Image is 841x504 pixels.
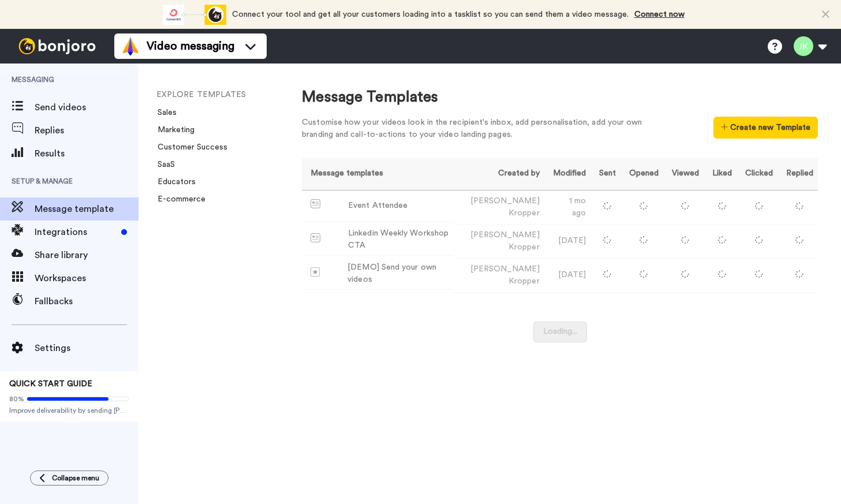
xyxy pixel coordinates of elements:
div: Event Attendee [348,200,408,212]
th: Clicked [737,158,778,190]
div: Linkedin Weekly Workshop CTA [348,227,449,252]
td: [DATE] [544,258,590,292]
th: Sent [590,158,621,190]
span: Share library [35,248,139,262]
img: Message-temps.svg [311,199,320,208]
td: [DATE] [544,224,590,258]
span: Collapse menu [52,473,99,483]
td: 1 mo ago [544,190,590,224]
li: EXPLORE TEMPLATES [156,89,312,101]
img: bj-logo-header-white.svg [14,38,100,54]
td: [PERSON_NAME] [454,190,544,224]
span: Integrations [35,225,117,239]
th: Liked [704,158,737,190]
th: Created by [454,158,544,190]
th: Opened [621,158,663,190]
th: Replied [778,158,818,190]
div: Customise how your videos look in the recipient's inbox, add personalisation, add your own brandi... [302,117,660,141]
img: vm-color.svg [121,37,140,55]
span: Improve deliverability by sending [PERSON_NAME]’s from your own email [9,406,129,415]
a: Connect now [634,10,685,18]
span: Fallbacks [35,294,139,308]
a: Customer Success [151,143,227,151]
a: Sales [151,109,177,117]
td: [PERSON_NAME] [454,224,544,258]
button: Collapse menu [30,471,109,486]
th: Viewed [663,158,704,190]
a: Educators [151,178,196,186]
button: Create new Template [713,117,818,139]
span: Send videos [35,100,139,114]
a: SaaS [151,160,175,169]
span: Kropper [509,277,540,285]
img: demo-template.svg [311,267,320,277]
a: Marketing [151,126,195,134]
span: Workspaces [35,271,139,285]
img: Message-temps.svg [311,233,320,242]
div: Message Templates [302,87,818,108]
span: Kropper [509,243,540,251]
td: [PERSON_NAME] [454,258,544,292]
span: Settings [35,341,139,355]
button: Loading... [533,322,587,342]
span: Kropper [509,209,540,217]
span: Results [35,147,139,160]
span: 80% [9,394,24,404]
th: Modified [544,158,590,190]
span: Connect your tool and get all your customers loading into a tasklist so you can send them a video... [232,10,629,18]
div: animation [163,5,226,25]
div: [DEMO] Send your own videos [347,262,449,286]
span: Video messaging [147,38,234,54]
span: Message template [35,202,139,216]
span: QUICK START GUIDE [9,380,92,388]
a: E-commerce [151,195,205,203]
th: Message templates [302,158,454,190]
span: Replies [35,124,139,137]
